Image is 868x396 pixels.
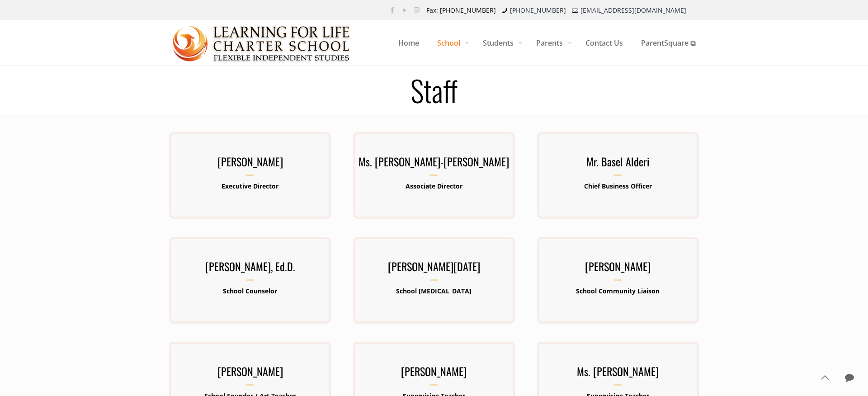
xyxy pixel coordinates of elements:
[412,5,421,14] a: Instagram icon
[158,75,710,104] h1: Staff
[576,287,660,295] b: School Community Liaison
[222,182,278,190] b: Executive Director
[537,362,699,386] h3: Ms. [PERSON_NAME]
[815,368,834,387] a: Back to top icon
[632,29,704,57] span: ParentSquare ⧉
[428,29,474,57] span: School
[576,29,632,57] span: Contact Us
[389,20,428,66] a: Home
[173,21,350,66] img: Staff
[169,362,331,386] h3: [PERSON_NAME]
[474,20,527,66] a: Students
[571,6,580,14] i: mail
[580,6,686,14] a: [EMAIL_ADDRESS][DOMAIN_NAME]
[537,257,699,281] h3: [PERSON_NAME]
[406,182,462,190] b: Associate Director
[353,257,515,281] h3: [PERSON_NAME][DATE]
[169,257,331,281] h3: [PERSON_NAME], Ed.D.
[576,20,632,66] a: Contact Us
[527,20,576,66] a: Parents
[428,20,474,66] a: School
[353,152,515,176] h3: Ms. [PERSON_NAME]-[PERSON_NAME]
[510,6,566,14] a: [PHONE_NUMBER]
[173,20,350,66] a: Learning for Life Charter School
[500,6,509,14] i: phone
[387,5,397,14] a: Facebook icon
[169,152,331,176] h3: [PERSON_NAME]
[353,362,515,386] h3: [PERSON_NAME]
[389,29,428,57] span: Home
[400,5,409,14] a: YouTube icon
[223,287,277,295] b: School Counselor
[537,152,699,176] h3: Mr. Basel Alderi
[584,182,652,190] b: Chief Business Officer
[474,29,527,57] span: Students
[396,287,472,295] b: School [MEDICAL_DATA]
[632,20,704,66] a: ParentSquare ⧉
[527,29,576,57] span: Parents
